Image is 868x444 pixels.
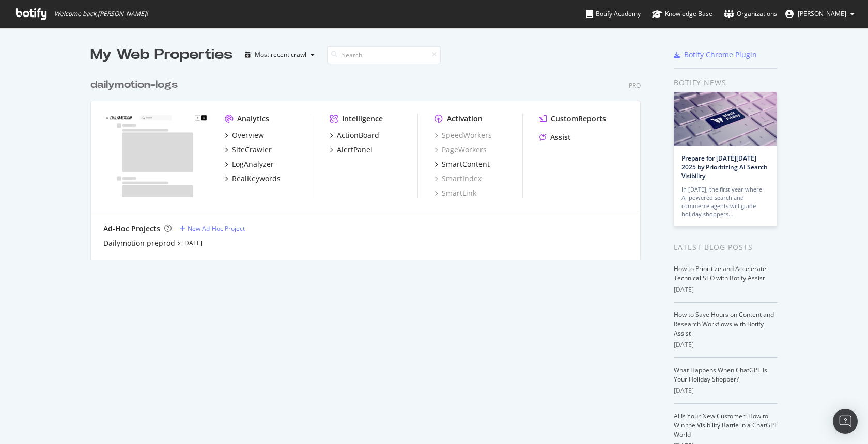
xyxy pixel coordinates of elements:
div: Most recent crawl [255,52,306,58]
span: Stephen O'Reilly [798,9,846,18]
a: New Ad-Hoc Project [180,224,245,233]
div: Pro [629,81,641,90]
a: Dailymotion preprod [103,238,175,248]
div: In [DATE], the first year where AI-powered search and commerce agents will guide holiday shoppers… [681,185,769,218]
div: LogAnalyzer [232,159,274,169]
img: Prepare for Black Friday 2025 by Prioritizing AI Search Visibility [674,92,777,146]
div: Assist [550,132,571,142]
a: What Happens When ChatGPT Is Your Holiday Shopper? [674,366,767,384]
div: [DATE] [674,285,778,294]
div: Activation [447,114,483,124]
div: Intelligence [342,114,383,124]
button: Most recent crawl [241,46,319,63]
div: Knowledge Base [652,9,712,19]
a: RealKeywords [225,173,281,184]
div: AlertPanel [337,145,373,155]
a: SmartContent [435,159,490,169]
div: Ad-Hoc Projects [103,224,160,234]
a: AI Is Your New Customer: How to Win the Visibility Battle in a ChatGPT World [674,411,778,439]
a: SpeedWorkers [435,130,492,140]
input: Search [327,46,441,64]
a: Assist [539,132,571,142]
a: AlertPanel [330,145,373,155]
div: Overview [232,130,264,140]
div: SiteCrawler [232,145,272,155]
div: Organizations [724,9,777,19]
div: grid [90,65,649,260]
a: SmartIndex [435,173,482,184]
a: How to Save Hours on Content and Research Workflows with Botify Assist [674,310,774,338]
a: dailymotion-logs [90,77,182,92]
a: Prepare for [DATE][DATE] 2025 by Prioritizing AI Search Visibility [681,154,768,180]
div: My Web Properties [90,44,233,65]
button: [PERSON_NAME] [777,6,863,22]
a: LogAnalyzer [225,159,274,169]
span: Welcome back, [PERSON_NAME] ! [54,10,148,18]
a: [DATE] [182,239,203,247]
a: ActionBoard [330,130,379,140]
div: Botify Chrome Plugin [684,50,757,60]
div: Open Intercom Messenger [833,409,858,434]
a: PageWorkers [435,145,487,155]
div: dailymotion-logs [90,77,178,92]
div: Botify Academy [586,9,641,19]
div: Latest Blog Posts [674,242,778,253]
div: CustomReports [551,114,606,124]
div: [DATE] [674,340,778,350]
a: CustomReports [539,114,606,124]
div: [DATE] [674,386,778,395]
div: New Ad-Hoc Project [188,224,245,233]
div: SmartContent [442,159,490,169]
div: RealKeywords [232,173,281,184]
div: Botify news [674,77,778,88]
a: Botify Chrome Plugin [674,50,757,60]
a: Overview [225,130,264,140]
div: Analytics [237,114,269,124]
div: ActionBoard [337,130,379,140]
a: How to Prioritize and Accelerate Technical SEO with Botify Assist [674,264,766,282]
a: SiteCrawler [225,145,272,155]
img: www.dailymotion.com [103,114,208,197]
a: SmartLink [435,188,476,198]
